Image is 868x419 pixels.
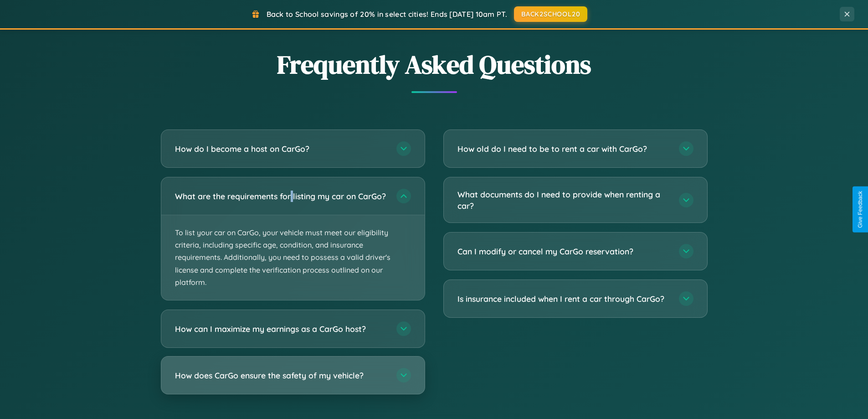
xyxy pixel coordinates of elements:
[457,293,670,305] h3: Is insurance included when I rent a car through CarGo?
[175,370,387,381] h3: How does CarGo ensure the safety of my vehicle?
[857,191,863,228] div: Give Feedback
[267,10,507,19] span: Back to School savings of 20% in select cities! Ends [DATE] 10am PT.
[161,215,425,300] p: To list your car on CarGo, your vehicle must meet our eligibility criteria, including specific ag...
[175,323,387,335] h3: How can I maximize my earnings as a CarGo host?
[175,143,387,155] h3: How do I become a host on CarGo?
[457,189,670,211] h3: What documents do I need to provide when renting a car?
[161,47,708,82] h2: Frequently Asked Questions
[514,6,587,22] button: BACK2SCHOOL20
[175,191,387,202] h3: What are the requirements for listing my car on CarGo?
[457,246,670,257] h3: Can I modify or cancel my CarGo reservation?
[457,143,670,155] h3: How old do I need to be to rent a car with CarGo?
